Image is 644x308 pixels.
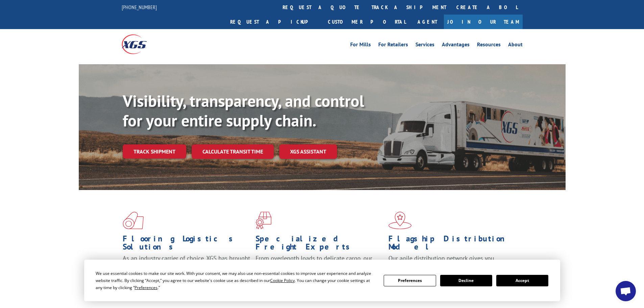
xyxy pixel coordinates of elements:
[123,235,251,254] h1: Flooring Logistics Solutions
[96,270,376,291] div: We use essential cookies to make our site work. With your consent, we may also use non-essential ...
[279,144,337,159] a: XGS ASSISTANT
[388,254,513,270] span: Our agile distribution network gives you nationwide inventory management on demand.
[256,235,383,254] h1: Specialized Freight Experts
[388,212,412,229] img: xgs-icon-flagship-distribution-model-red
[270,278,295,283] span: Cookie Policy
[415,42,434,49] a: Services
[323,15,411,29] a: Customer Portal
[123,90,364,131] b: Visibility, transparency, and control for your entire supply chain.
[256,254,383,284] p: From overlength loads to delicate cargo, our experienced staff knows the best way to move your fr...
[442,42,470,49] a: Advantages
[440,275,492,286] button: Decline
[122,4,157,10] a: [PHONE_NUMBER]
[496,275,548,286] button: Accept
[123,212,144,229] img: xgs-icon-total-supply-chain-intelligence-red
[225,15,323,29] a: Request a pickup
[123,144,186,159] a: Track shipment
[477,42,501,49] a: Resources
[256,212,271,229] img: xgs-icon-focused-on-flooring-red
[384,275,436,286] button: Preferences
[616,281,636,301] div: Open chat
[444,15,523,29] a: Join Our Team
[388,235,516,254] h1: Flagship Distribution Model
[350,42,371,49] a: For Mills
[135,285,158,290] span: Preferences
[508,42,523,49] a: About
[378,42,408,49] a: For Retailers
[84,260,560,301] div: Cookie Consent Prompt
[411,15,444,29] a: Agent
[192,144,274,159] a: Calculate transit time
[123,254,250,278] span: As an industry carrier of choice, XGS has brought innovation and dedication to flooring logistics...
